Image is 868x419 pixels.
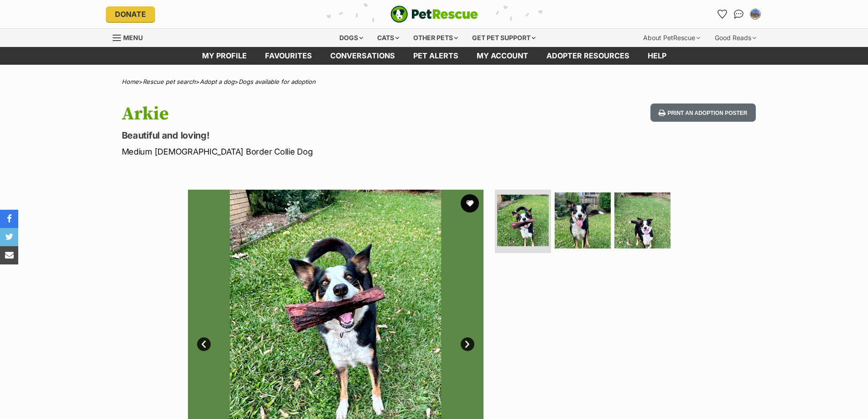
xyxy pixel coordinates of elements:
[371,29,405,47] div: Cats
[748,7,763,21] button: My account
[497,195,549,246] img: Photo of Arkie
[732,7,746,21] a: Conversations
[650,103,755,122] button: Print an adoption poster
[122,78,139,85] a: Home
[197,337,211,351] a: Prev
[256,47,321,65] a: Favourites
[751,10,760,19] img: Pip Taylor profile pic
[639,47,676,65] a: Help
[555,192,611,248] img: Photo of Arkie
[122,129,508,142] p: Beautiful and loving!
[113,29,149,45] a: Menu
[321,47,404,65] a: conversations
[637,29,707,47] div: About PetRescue
[239,78,316,85] a: Dogs available for adoption
[715,7,763,21] ul: Account quick links
[143,78,196,85] a: Rescue pet search
[390,5,478,23] a: PetRescue
[461,194,479,212] button: favourite
[404,47,468,65] a: Pet alerts
[99,78,769,85] div: > > >
[468,47,537,65] a: My account
[614,192,670,248] img: Photo of Arkie
[333,29,369,47] div: Dogs
[537,47,639,65] a: Adopter resources
[708,29,763,47] div: Good Reads
[106,6,155,22] a: Donate
[200,78,234,85] a: Adopt a dog
[715,7,730,21] a: Favourites
[407,29,464,47] div: Other pets
[466,29,542,47] div: Get pet support
[734,10,743,19] img: chat-41dd97257d64d25036548639549fe6c8038ab92f7586957e7f3b1b290dea8141.svg
[461,337,474,351] a: Next
[122,145,508,158] p: Medium [DEMOGRAPHIC_DATA] Border Collie Dog
[122,103,508,124] h1: Arkie
[390,5,478,23] img: logo-e224e6f780fb5917bec1dbf3a21bbac754714ae5b6737aabdf751b685950b380.svg
[193,47,256,65] a: My profile
[123,34,143,41] span: Menu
